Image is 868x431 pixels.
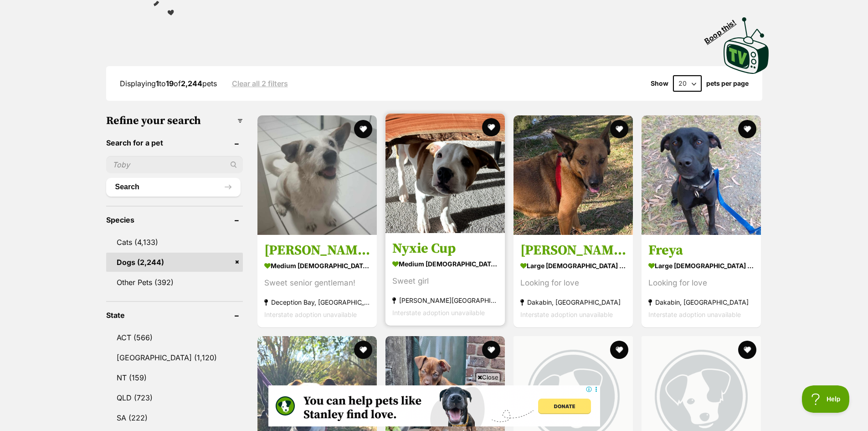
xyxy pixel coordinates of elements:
[392,275,498,287] div: Sweet girl
[610,341,628,359] button: favourite
[106,273,243,292] a: Other Pets (392)
[520,296,626,308] strong: Dakabin, [GEOGRAPHIC_DATA]
[106,328,243,347] a: ACT (566)
[520,311,613,318] span: Interstate adoption unavailable
[648,242,754,259] h3: Freya
[392,240,498,257] h3: Nyxie Cup
[106,311,243,319] header: State
[106,368,243,387] a: NT (159)
[354,341,372,359] button: favourite
[106,156,243,173] input: Toby
[120,79,217,88] span: Displaying to of pets
[476,373,500,382] span: Close
[642,235,761,327] a: Freya large [DEMOGRAPHIC_DATA] Dog Looking for love Dakabin, [GEOGRAPHIC_DATA] Interstate adoptio...
[739,120,757,138] button: favourite
[264,311,357,318] span: Interstate adoption unavailable
[385,114,505,233] img: Nyxie Cup - Staffordshire Bull Terrier Dog
[648,296,754,308] strong: Dakabin, [GEOGRAPHIC_DATA]
[257,115,377,235] img: Maxie - Jack Russell Terrier Dog
[257,235,377,327] a: [PERSON_NAME] medium [DEMOGRAPHIC_DATA] Dog Sweet senior gentleman! Deception Bay, [GEOGRAPHIC_DA...
[268,385,600,426] iframe: Advertisement
[385,233,505,326] a: Nyxie Cup medium [DEMOGRAPHIC_DATA] Dog Sweet girl [PERSON_NAME][GEOGRAPHIC_DATA] Interstate adop...
[181,79,202,88] strong: 2,244
[642,115,761,235] img: Freya - Kelpie x Labrador Retriever Dog
[106,178,241,196] button: Search
[264,259,370,272] strong: medium [DEMOGRAPHIC_DATA] Dog
[724,17,769,74] img: PetRescue TV logo
[520,242,626,259] h3: [PERSON_NAME]
[482,118,500,136] button: favourite
[648,311,741,318] span: Interstate adoption unavailable
[651,80,668,87] span: Show
[482,341,500,359] button: favourite
[106,388,243,407] a: QLD (723)
[106,139,243,147] header: Search for a pet
[264,242,370,259] h3: [PERSON_NAME]
[648,259,754,272] strong: large [DEMOGRAPHIC_DATA] Dog
[514,235,633,327] a: [PERSON_NAME] large [DEMOGRAPHIC_DATA] Dog Looking for love Dakabin, [GEOGRAPHIC_DATA] Interstate...
[106,114,243,127] h3: Refine your search
[724,9,769,76] a: Boop this!
[520,259,626,272] strong: large [DEMOGRAPHIC_DATA] Dog
[354,120,372,138] button: favourite
[802,385,850,413] iframe: Help Scout Beacon - Open
[392,309,485,317] span: Interstate adoption unavailable
[520,277,626,289] div: Looking for love
[106,408,243,427] a: SA (222)
[392,257,498,270] strong: medium [DEMOGRAPHIC_DATA] Dog
[703,12,745,45] span: Boop this!
[648,277,754,289] div: Looking for love
[392,294,498,306] strong: [PERSON_NAME][GEOGRAPHIC_DATA]
[610,120,628,138] button: favourite
[232,79,288,88] a: Clear all 2 filters
[106,233,243,252] a: Cats (4,133)
[739,341,757,359] button: favourite
[264,277,370,289] div: Sweet senior gentleman!
[156,79,159,88] strong: 1
[166,79,174,88] strong: 19
[514,115,633,235] img: Rosie - Australian Cattle Dog
[106,348,243,367] a: [GEOGRAPHIC_DATA] (1,120)
[106,253,243,272] a: Dogs (2,244)
[264,296,370,308] strong: Deception Bay, [GEOGRAPHIC_DATA]
[106,216,243,224] header: Species
[706,80,749,87] label: pets per page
